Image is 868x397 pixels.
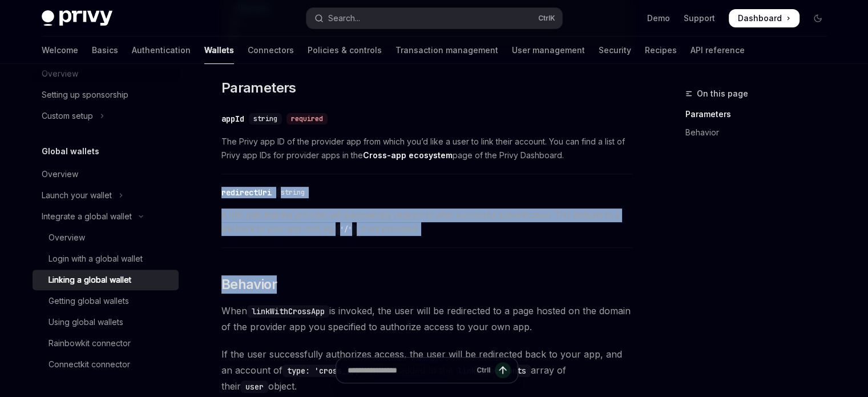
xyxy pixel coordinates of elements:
a: Dashboard [729,9,800,27]
input: Ask a question... [348,358,472,383]
span: Dashboard [738,13,782,24]
a: Recipes [645,37,677,64]
button: Toggle Custom setup section [33,106,179,126]
span: A URL path that the provider will automatically redirect to after successful authentication. This... [221,208,633,236]
a: Basics [92,37,118,64]
a: Security [599,37,631,64]
a: Demo [647,13,670,24]
a: Overview [33,227,179,248]
a: Login with a global wallet [33,248,179,269]
span: Ctrl K [538,14,555,23]
a: Authentication [132,37,191,64]
div: required [286,113,328,125]
div: Integrate a global wallet [42,210,132,223]
div: Rainbowkit connector [49,336,131,350]
a: Rainbowkit connector [33,333,179,354]
a: Connectkit connector [33,354,179,375]
a: Policies & controls [308,37,382,64]
button: Open search [306,8,562,29]
code: '/' [336,224,357,235]
a: User management [512,37,585,64]
div: Login with a global wallet [49,252,143,266]
span: string [253,114,277,123]
span: On this page [697,87,748,101]
a: Behavior [685,123,836,142]
a: Support [684,13,715,24]
a: Linking a global wallet [33,270,179,290]
div: redirectUri [221,187,272,198]
span: If the user successfully authorizes access, the user will be redirected back to your app, and an ... [221,346,633,394]
button: Toggle Launch your wallet section [33,185,179,206]
a: Using global wallets [33,312,179,332]
span: The Privy app ID of the provider app from which you’d like a user to link their account. You can ... [221,135,633,162]
div: Launch your wallet [42,189,112,202]
a: Transaction management [395,37,498,64]
div: Search... [328,11,360,25]
a: Wallets [204,37,234,64]
a: Getting global wallets [33,291,179,311]
div: Overview [42,167,78,181]
a: Parameters [685,105,836,123]
code: linkWithCrossApp [247,305,329,318]
img: dark logo [42,10,112,26]
button: Send message [495,362,511,378]
div: Using global wallets [49,315,123,329]
a: Setting up sponsorship [33,85,179,105]
button: Toggle dark mode [809,9,827,27]
span: Behavior [221,275,277,294]
div: Linking a global wallet [49,273,131,287]
div: Custom setup [42,109,93,123]
span: Parameters [221,79,296,97]
div: Setting up sponsorship [42,88,128,102]
div: Overview [49,231,85,244]
h5: Global wallets [42,145,99,158]
a: Welcome [42,37,78,64]
div: Getting global wallets [49,294,129,308]
button: Toggle Integrate a global wallet section [33,206,179,227]
span: string [281,188,305,197]
span: When is invoked, the user will be redirected to a page hosted on the domain of the provider app y... [221,303,633,335]
a: API reference [691,37,745,64]
strong: Cross-app ecosystem [363,150,453,160]
div: appId [221,113,244,125]
div: Connectkit connector [49,358,130,371]
a: Overview [33,164,179,185]
a: Connectors [248,37,294,64]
